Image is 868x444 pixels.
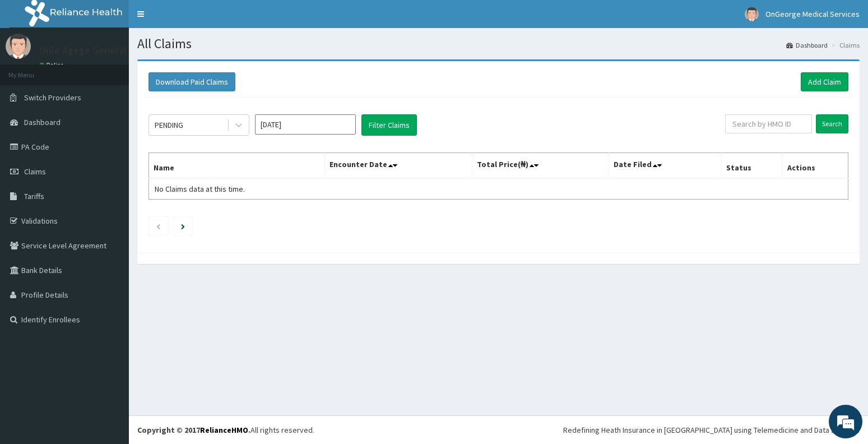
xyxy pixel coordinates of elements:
[129,415,868,444] footer: All rights reserved.
[24,92,81,103] span: Switch Providers
[155,119,183,131] div: PENDING
[39,45,166,55] p: Orile Agege General Hospital
[200,425,248,435] a: RelianceHMO
[149,153,325,179] th: Name
[765,9,860,19] span: OnGeorge Medical Services
[786,40,828,50] a: Dashboard
[255,114,356,135] input: Select Month and Year
[816,114,848,133] input: Search
[725,114,812,133] input: Search by HMO ID
[325,153,472,179] th: Encounter Date
[563,424,860,436] div: Redefining Heath Insurance in [GEOGRAPHIC_DATA] using Telemedicine and Data Science!
[722,153,783,179] th: Status
[829,40,860,50] li: Claims
[24,117,61,127] span: Dashboard
[137,425,250,435] strong: Copyright © 2017 .
[609,153,721,179] th: Date Filed
[39,61,66,69] a: Online
[472,153,609,179] th: Total Price(₦)
[6,34,31,59] img: User Image
[801,72,848,91] a: Add Claim
[24,191,44,201] span: Tariffs
[137,36,860,51] h1: All Claims
[148,72,235,91] button: Download Paid Claims
[155,184,245,194] span: No Claims data at this time.
[361,114,417,136] button: Filter Claims
[156,221,161,231] a: Previous page
[782,153,848,179] th: Actions
[745,7,759,21] img: User Image
[181,221,185,231] a: Next page
[24,166,46,177] span: Claims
